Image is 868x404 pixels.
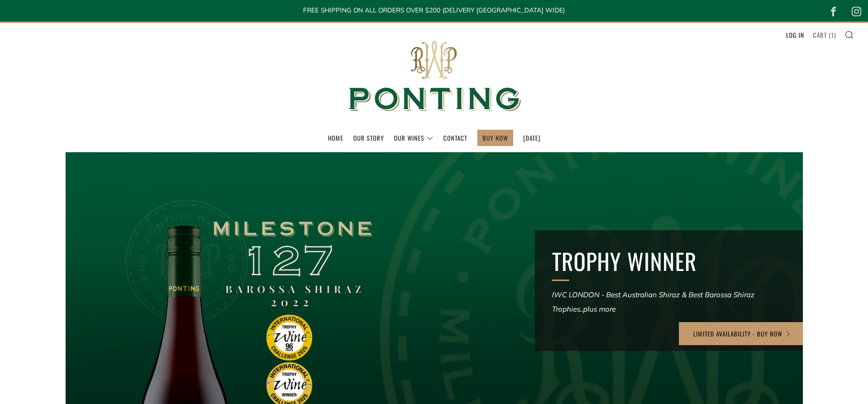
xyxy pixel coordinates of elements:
a: Our Wines [394,130,433,146]
a: [DATE] [523,130,541,146]
a: Contact [443,130,467,146]
em: IWC LONDON - Best Australian Shiraz & Best Barossa Shiraz Trophies..plus more [552,290,755,314]
a: BUY NOW [483,130,508,146]
a: Log in [786,27,804,43]
a: Our Story [353,130,384,146]
h2: TROPHY WINNER [552,247,786,275]
span: 1 [831,30,834,40]
a: Cart (1) [813,27,836,43]
img: Ponting Wines [338,23,530,130]
a: LIMITED AVAILABILITY - BUY NOW [679,322,806,345]
a: Home [328,130,343,146]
